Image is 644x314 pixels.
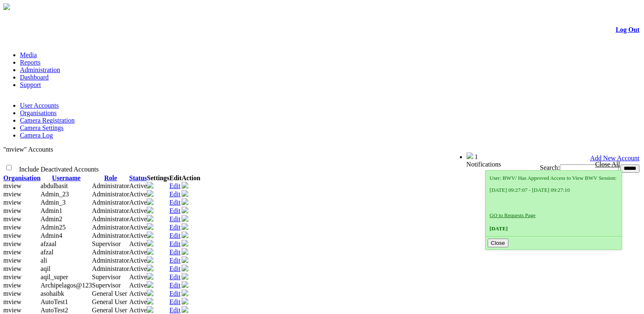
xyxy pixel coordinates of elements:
img: camera24.png [147,223,153,230]
td: Active [129,198,147,207]
td: Supervisor [92,240,129,248]
td: General User [92,298,129,306]
div: User: BWV/ Has Approved Access to View BWV Session: [490,175,617,232]
a: Deactivate [182,224,188,231]
td: Administrator [92,248,129,256]
a: Deactivate [182,282,188,289]
a: Organisations [20,109,57,116]
a: Deactivate [182,216,188,223]
span: abdulbasit [41,182,68,189]
td: Administrator [92,256,129,265]
img: user-active-green-icon.svg [182,190,188,197]
span: Welcome, aqil_super (Supervisor) [376,153,450,159]
a: Edit [170,182,181,189]
span: mview [3,307,22,314]
span: mview [3,191,22,198]
span: ali [41,257,47,264]
a: Camera Registration [20,117,75,124]
img: camera24.png [147,273,153,280]
a: Log Out [616,26,639,33]
td: Supervisor [92,281,129,290]
span: mview [3,290,22,297]
a: Deactivate [182,199,188,206]
span: [DATE] [490,225,508,232]
span: Admin1 [41,207,62,214]
td: Active [129,223,147,232]
span: Admin_23 [41,191,69,198]
a: Role [104,174,117,181]
td: Supervisor [92,273,129,281]
td: Active [129,190,147,198]
a: Reports [20,59,41,66]
img: user-active-green-icon.svg [182,248,188,255]
a: Edit [170,249,181,256]
span: Admin25 [41,224,66,231]
a: Edit [170,282,181,289]
td: Active [129,290,147,298]
span: AutoTest2 [41,307,68,314]
button: Close [488,239,508,247]
td: Active [129,215,147,223]
td: Active [129,232,147,240]
td: Active [129,273,147,281]
td: Active [129,240,147,248]
span: mview [3,282,22,289]
td: Administrator [92,265,129,273]
td: Administrator [92,215,129,223]
span: aqil [41,265,51,272]
a: Close All [595,161,620,168]
span: mview [3,249,22,256]
img: camera24.png [147,256,153,263]
span: mview [3,240,22,247]
a: Camera Log [20,132,53,139]
span: 1 [475,153,478,160]
img: user-active-green-icon.svg [182,215,188,222]
td: Administrator [92,232,129,240]
td: Active [129,207,147,215]
img: user-active-green-icon.svg [182,198,188,205]
a: Edit [170,240,181,247]
span: mview [3,273,22,280]
img: user-active-green-icon.svg [182,256,188,263]
img: camera24.png [147,306,153,313]
span: Admin4 [41,232,62,239]
th: Action [182,174,200,182]
img: user-active-green-icon.svg [182,232,188,238]
img: camera24.png [147,290,153,296]
img: user-active-green-icon.svg [182,306,188,313]
td: Administrator [92,207,129,215]
th: Edit [170,174,182,182]
a: Edit [170,215,181,222]
a: Deactivate [182,307,188,314]
a: Edit [170,307,181,314]
span: mview [3,199,22,206]
a: Deactivate [182,249,188,256]
span: "mview" Accounts [3,146,53,153]
th: Settings [147,174,169,182]
a: Camera Settings [20,124,63,131]
a: Deactivate [182,290,188,297]
span: mview [3,257,22,264]
span: Admin2 [41,215,62,222]
a: Dashboard [20,74,49,81]
span: asohaibk [41,290,64,297]
a: Deactivate [182,232,188,239]
a: Edit [170,191,181,198]
a: Edit [170,265,181,272]
span: aqil_super [41,273,68,280]
td: Active [129,265,147,273]
img: bell25.png [467,152,473,159]
img: user-active-green-icon.svg [182,240,188,246]
img: user-active-green-icon.svg [182,290,188,296]
p: [DATE] 09:27:07 - [DATE] 09:27:10 [490,187,617,193]
a: Edit [170,290,181,297]
a: Username [52,174,80,181]
img: camera24.png [147,281,153,288]
img: camera24.png [147,182,153,188]
a: Administration [20,66,60,73]
a: User Accounts [20,102,59,109]
a: Deactivate [182,191,188,198]
span: mview [3,207,22,214]
a: Organisation [3,174,41,181]
span: Admin_3 [41,199,66,206]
